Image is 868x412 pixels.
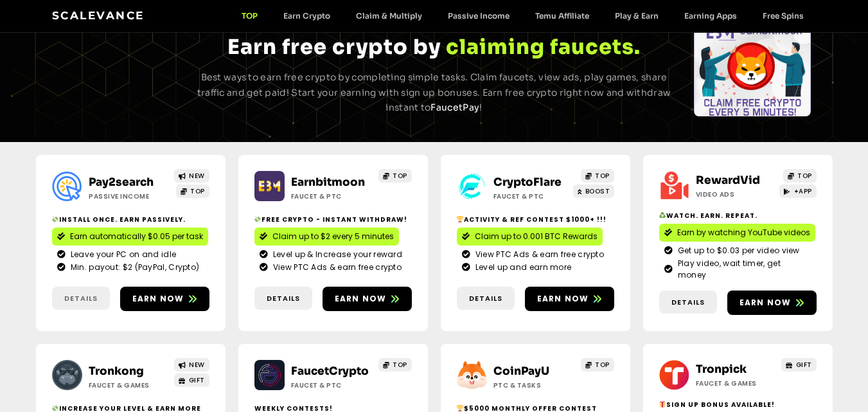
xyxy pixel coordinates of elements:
div: Slides [57,23,173,116]
span: Earn now [335,293,387,305]
a: TOP [581,358,614,372]
a: RewardVid [696,174,760,187]
a: Play & Earn [602,11,671,21]
img: 💸 [254,216,261,222]
span: +APP [794,186,812,196]
h2: Faucet & PTC [493,192,574,201]
span: TOP [393,171,407,181]
a: TOP [378,358,412,372]
a: Earnbitmoon [291,175,365,189]
h2: Video ads [696,190,776,199]
a: CryptoFlare [493,175,562,189]
span: Get up to $0.03 per video view [675,245,800,256]
span: Details [469,293,502,304]
h2: Install Once. Earn Passively. [52,215,209,224]
a: Tronpick [696,363,747,376]
span: Earn now [537,293,589,305]
h2: Faucet & Games [89,381,169,390]
span: Earn automatically $0.05 per task [70,231,203,242]
a: +APP [779,184,817,198]
a: BOOST [573,184,614,198]
span: Claim up to 0.001 BTC Rewards [475,231,598,242]
a: Scalevance [52,9,145,22]
p: Best ways to earn free crypto by completing simple tasks. Claim faucets, view ads, play games, sh... [195,70,673,116]
a: Earn now [525,287,614,311]
span: Earn by watching YouTube videos [677,227,810,238]
a: Earn automatically $0.05 per task [52,228,208,246]
span: Details [64,293,98,304]
a: Pay2search [89,175,154,189]
h2: Watch. Earn. Repeat. [659,211,817,220]
h2: Activity & ref contest $1000+ !!! [457,215,614,224]
span: TOP [595,171,610,181]
span: Level up & Increase your reward [270,249,402,260]
a: Temu Affiliate [522,11,602,21]
span: NEW [189,360,205,370]
a: TOP [581,169,614,183]
span: Details [267,293,300,304]
a: TOP [176,184,209,198]
span: TOP [190,186,205,196]
h2: Sign Up Bonus Available! [659,400,817,409]
span: GIFT [796,360,812,370]
a: Claim up to $2 every 5 minutes [254,228,399,246]
a: Earn now [727,291,817,315]
a: Details [254,287,312,310]
nav: Menu [229,11,817,21]
img: 🏆 [457,405,463,411]
span: Min. payout: $2 (PayPal, Crypto) [67,262,200,273]
img: ♻️ [659,212,666,219]
span: TOP [595,360,610,370]
a: FaucetCrypto [291,364,369,378]
span: Level up and earn more [472,262,572,273]
span: Earn now [740,297,792,309]
span: Details [671,297,705,308]
span: Earn now [132,293,184,305]
a: Details [659,291,717,314]
span: Earn free crypto by [227,34,441,60]
a: Earn Crypto [270,11,343,21]
a: Details [52,287,110,310]
span: BOOST [585,186,610,196]
a: Details [457,287,515,310]
h2: ptc & Tasks [493,381,574,390]
a: GIFT [174,373,209,387]
h2: Passive Income [89,192,169,201]
span: Leave your PC on and idle [67,249,177,260]
a: CoinPayU [493,364,549,378]
span: GIFT [189,375,205,385]
div: Slides [694,23,811,116]
img: 💸 [52,216,58,222]
a: Earn now [120,287,209,311]
span: NEW [189,171,205,181]
a: Earn by watching YouTube videos [659,224,815,242]
h2: Faucet & Games [696,379,776,388]
a: Claim & Multiply [343,11,435,21]
a: TOP [229,11,270,21]
a: TOP [378,169,412,183]
a: Earning Apps [671,11,750,21]
a: Passive Income [435,11,522,21]
a: FaucetPay [430,102,479,113]
a: TOP [783,169,817,183]
span: TOP [797,171,812,181]
h2: Faucet & PTC [291,192,371,201]
img: 🎁 [659,401,666,408]
a: NEW [174,358,209,372]
a: NEW [174,169,209,183]
a: Claim up to 0.001 BTC Rewards [457,228,603,246]
img: 💸 [52,405,58,411]
h2: Faucet & PTC [291,381,371,390]
span: View PTC Ads & earn free crypto [472,249,604,260]
a: GIFT [781,358,817,372]
a: Tronkong [89,364,144,378]
span: View PTC Ads & earn free crypto [270,262,402,273]
h2: Free crypto - Instant withdraw! [254,215,412,224]
a: Earn now [323,287,412,311]
span: TOP [393,360,407,370]
span: Play video, wait timer, get money [675,258,811,281]
a: Free Spins [750,11,817,21]
img: 🏆 [457,216,463,222]
span: Claim up to $2 every 5 minutes [272,231,394,242]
